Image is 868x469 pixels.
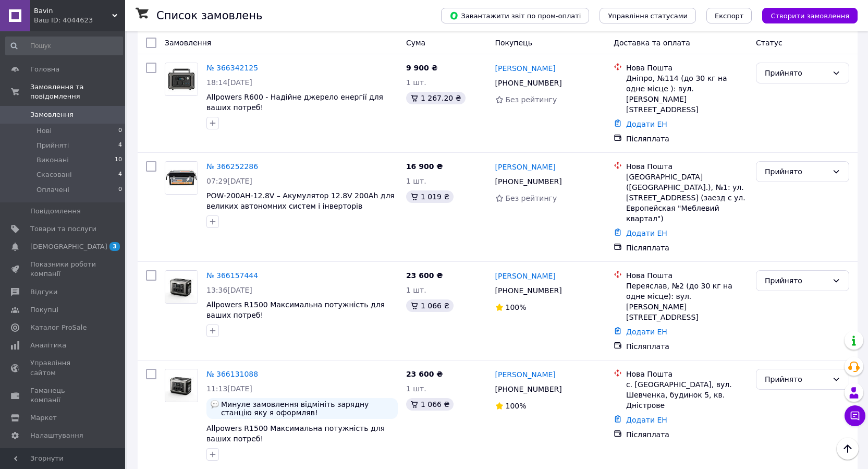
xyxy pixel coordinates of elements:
[406,370,443,378] span: 23 600 ₴
[206,300,385,319] a: Allpowers R1500 Максимальна потужність для ваших потреб!
[706,8,752,23] button: Експорт
[837,438,859,460] button: Наверх
[206,64,258,72] a: № 366342125
[30,305,58,315] span: Покупці
[506,303,527,311] span: 100%
[206,93,383,112] a: Allpowers R600 - Надійне джерело енергії для ваших потреб!
[165,161,198,195] a: Фото товару
[406,384,426,393] span: 1 шт.
[406,299,454,312] div: 1 066 ₴
[493,174,564,189] div: [PHONE_NUMBER]
[34,6,112,16] span: Bavin
[30,260,96,279] span: Показники роботи компанії
[845,405,865,426] button: Чат з покупцем
[30,82,125,101] span: Замовлення та повідомлення
[626,281,748,322] div: Переяслав, №2 (до 30 кг на одне місце): вул. [PERSON_NAME][STREET_ADDRESS]
[626,134,748,144] div: Післяплата
[221,400,394,417] span: Минуле замовлення відмініть зарядну станцію яку я оформляв!
[765,67,828,79] div: Прийнято
[30,110,74,119] span: Замовлення
[495,271,556,281] a: [PERSON_NAME]
[506,194,557,202] span: Без рейтингу
[626,328,667,336] a: Додати ЕН
[36,155,69,165] span: Виконані
[626,229,667,237] a: Додати ЕН
[493,76,564,90] div: [PHONE_NUMBER]
[406,177,426,185] span: 1 шт.
[165,39,211,47] span: Замовлення
[30,431,83,440] span: Налаштування
[165,63,198,95] img: Фото товару
[495,369,556,380] a: [PERSON_NAME]
[206,271,258,280] a: № 366157444
[626,63,748,73] div: Нова Пошта
[156,9,262,22] h1: Список замовлень
[206,191,395,210] a: POW-200AH-12.8V – Акумулятор 12.8V 200Ah для великих автономних систем і інверторів
[5,37,123,55] input: Пошук
[614,39,690,47] span: Доставка та оплата
[626,369,748,379] div: Нова Пошта
[626,120,667,128] a: Додати ЕН
[449,11,581,20] span: Завантажити звіт по пром-оплаті
[30,358,96,377] span: Управління сайтом
[626,172,748,224] div: [GEOGRAPHIC_DATA] ([GEOGRAPHIC_DATA].), №1: ул. [STREET_ADDRESS] (заезд с ул. Европейская "Меблев...
[165,63,198,96] a: Фото товару
[626,243,748,253] div: Післяплата
[495,63,556,74] a: [PERSON_NAME]
[626,73,748,115] div: Дніпро, №114 (до 30 кг на одне місце ): вул. [PERSON_NAME][STREET_ADDRESS]
[115,155,122,165] span: 10
[765,275,828,286] div: Прийнято
[30,386,96,405] span: Гаманець компанії
[118,170,122,179] span: 4
[762,8,858,23] button: Створити замовлення
[495,39,532,47] span: Покупець
[406,92,466,104] div: 1 267.20 ₴
[756,39,783,47] span: Статус
[206,384,252,393] span: 11:13[DATE]
[771,12,849,20] span: Створити замовлення
[34,16,125,25] div: Ваш ID: 4044623
[506,402,527,410] span: 100%
[165,369,198,402] a: Фото товару
[36,170,72,179] span: Скасовані
[206,162,258,171] a: № 366252286
[30,323,87,332] span: Каталог ProSale
[608,12,688,20] span: Управління статусами
[406,162,443,171] span: 16 900 ₴
[165,270,198,304] a: Фото товару
[211,400,219,408] img: :speech_balloon:
[30,65,59,74] span: Головна
[165,162,198,194] img: Фото товару
[626,416,667,424] a: Додати ЕН
[506,95,557,104] span: Без рейтингу
[626,341,748,352] div: Післяплата
[36,185,69,195] span: Оплачені
[752,11,858,19] a: Створити замовлення
[109,242,120,251] span: 3
[406,190,454,203] div: 1 019 ₴
[165,369,198,402] img: Фото товару
[30,224,96,234] span: Товари та послуги
[36,141,69,150] span: Прийняті
[626,161,748,172] div: Нова Пошта
[165,271,198,303] img: Фото товару
[406,39,425,47] span: Cума
[118,185,122,195] span: 0
[493,283,564,298] div: [PHONE_NUMBER]
[406,64,438,72] span: 9 900 ₴
[626,379,748,411] div: с. [GEOGRAPHIC_DATA], вул. Шевченка, будинок 5, кв. Дністрове
[715,12,744,20] span: Експорт
[30,207,81,216] span: Повідомлення
[206,424,385,443] a: Allpowers R1500 Максимальна потужність для ваших потреб!
[600,8,696,23] button: Управління статусами
[495,162,556,172] a: [PERSON_NAME]
[406,398,454,411] div: 1 066 ₴
[441,8,589,23] button: Завантажити звіт по пром-оплаті
[406,286,426,294] span: 1 шт.
[118,126,122,136] span: 0
[30,287,57,297] span: Відгуки
[206,286,252,294] span: 13:36[DATE]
